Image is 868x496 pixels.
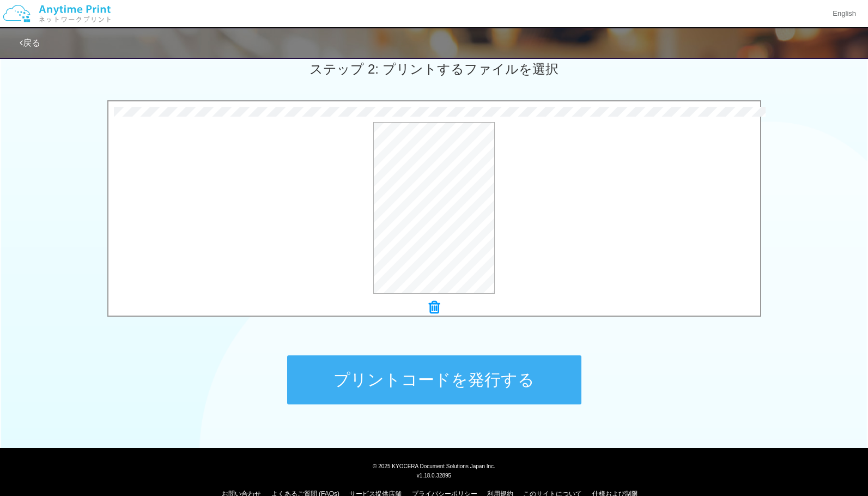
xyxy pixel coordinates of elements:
[309,62,558,76] span: ステップ 2: プリントするファイルを選択
[373,462,495,469] span: © 2025 KYOCERA Document Solutions Japan Inc.
[417,472,451,479] span: v1.18.0.32895
[287,355,581,404] button: プリントコードを発行する
[20,38,40,47] a: 戻る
